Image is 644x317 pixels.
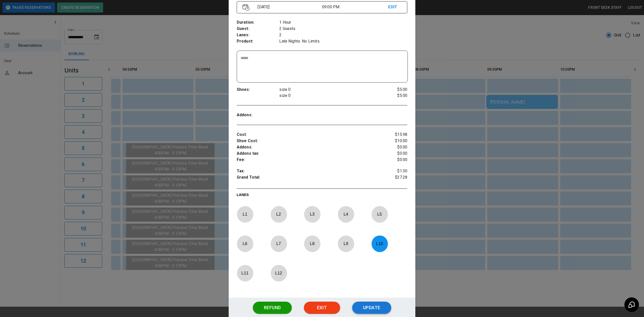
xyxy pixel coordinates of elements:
[237,150,379,157] p: Addons tax :
[237,19,279,26] p: Duration :
[338,208,354,220] p: L 4
[379,87,407,93] p: $5.00
[379,144,407,150] p: $0.00
[237,157,379,163] p: Fee :
[270,267,287,279] p: L 12
[338,238,354,250] p: L 9
[379,132,407,138] p: $15.98
[279,93,379,99] p: size 0
[279,87,379,93] p: size 0
[237,32,279,38] p: Lanes :
[237,132,379,138] p: Cost :
[279,32,407,38] p: 2
[322,4,388,10] p: 09:00 PM
[279,26,407,32] p: 2 Guests
[237,112,279,118] p: Addons :
[237,208,253,220] p: L 1
[379,138,407,144] p: $10.00
[237,174,379,182] p: Grand Total :
[237,192,407,199] p: LANES
[237,38,279,45] p: Product :
[237,168,379,174] p: Tax :
[379,157,407,163] p: $0.00
[237,138,379,144] p: Shoe Cost :
[237,238,253,250] p: L 6
[379,174,407,182] p: $27.28
[237,267,253,279] p: L 11
[352,302,391,314] button: Update
[371,238,388,250] p: L 10
[304,302,340,314] button: Exit
[379,150,407,157] p: $0.00
[270,238,287,250] p: L 7
[379,168,407,174] p: $1.30
[279,38,407,45] p: Late Nights. No Limits.
[388,4,401,10] p: EDIT
[304,238,320,250] p: L 8
[237,26,279,32] p: Guest :
[270,208,287,220] p: L 2
[237,144,379,150] p: Addons :
[253,302,292,314] button: Refund
[256,4,322,10] p: [DATE]
[237,87,279,93] p: Shoes :
[371,208,388,220] p: L 5
[279,19,407,26] p: 1 Hour
[243,4,250,11] img: Vector
[304,208,320,220] p: L 3
[379,93,407,99] p: $5.00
